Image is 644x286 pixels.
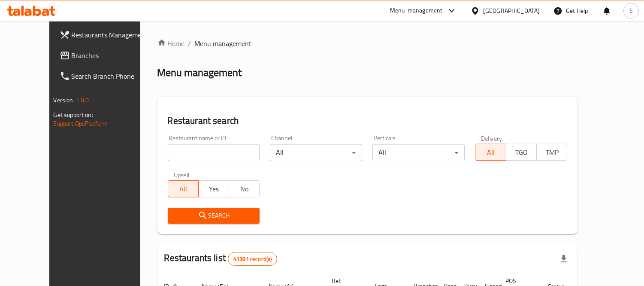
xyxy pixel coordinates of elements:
span: All [479,146,502,159]
div: Menu-management [390,6,443,16]
div: Total records count [228,252,277,266]
a: Search Branch Phone [53,66,157,86]
span: Version: [54,95,75,106]
nav: breadcrumb [157,38,578,49]
button: No [229,180,260,197]
button: TGO [506,144,537,161]
button: Search [168,208,260,224]
a: Support.OpsPlatform [54,118,108,129]
button: All [168,180,199,197]
span: TMP [540,146,564,159]
span: Branches [72,50,150,61]
div: All [372,144,465,161]
h2: Menu management [157,66,242,80]
span: TGO [510,146,533,159]
span: Menu management [195,38,252,49]
div: [GEOGRAPHIC_DATA] [483,6,540,15]
span: Search Branch Phone [72,71,150,81]
span: 41381 record(s) [228,255,277,263]
span: Yes [202,183,226,195]
li: / [188,38,191,49]
a: Branches [53,45,157,66]
span: Get support on: [54,109,93,120]
div: Export file [553,249,574,269]
div: All [270,144,362,161]
span: Restaurants Management [72,30,150,40]
h2: Restaurants list [164,252,278,266]
a: Home [157,38,185,49]
button: Yes [198,180,229,197]
span: S [629,6,633,15]
input: Search for restaurant name or ID.. [168,144,260,161]
span: Search [175,210,253,221]
label: Delivery [481,135,502,141]
span: No [233,183,256,195]
h2: Restaurant search [168,114,568,127]
label: Upsell [174,172,190,178]
span: All [172,183,195,195]
button: TMP [536,144,567,161]
button: All [475,144,506,161]
a: Restaurants Management [53,25,157,45]
span: 1.0.0 [76,95,89,106]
